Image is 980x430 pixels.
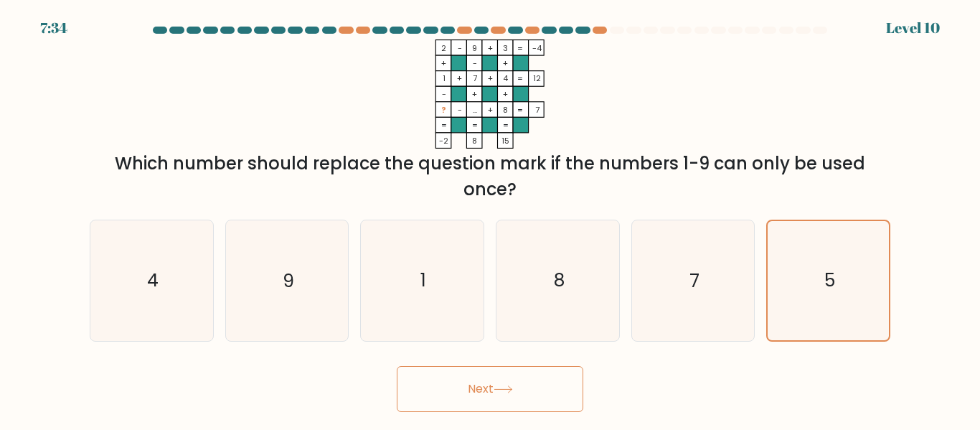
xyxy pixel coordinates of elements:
[98,151,882,202] div: Which number should replace the question mark if the numbers 1-9 can only be used once?
[689,268,699,294] text: 7
[147,268,159,294] text: 4
[533,73,541,84] tspan: 12
[517,43,523,54] tspan: =
[504,89,509,100] tspan: +
[420,268,426,294] text: 1
[488,105,493,116] tspan: +
[824,268,835,293] text: 5
[517,73,523,84] tspan: =
[473,136,478,146] tspan: 8
[441,120,447,131] tspan: =
[473,73,477,84] tspan: 7
[473,58,477,69] tspan: -
[504,105,509,116] tspan: 8
[473,89,478,100] tspan: +
[443,73,446,84] tspan: 1
[504,43,509,54] tspan: 3
[40,17,67,39] div: 7:34
[502,136,510,146] tspan: 15
[441,43,446,54] tspan: 2
[458,43,462,54] tspan: -
[532,43,542,54] tspan: -4
[473,105,477,116] tspan: ...
[535,105,540,116] tspan: 7
[439,136,448,146] tspan: -2
[504,58,509,69] tspan: +
[442,89,446,100] tspan: -
[457,73,462,84] tspan: +
[397,366,583,412] button: Next
[458,105,462,116] tspan: -
[472,120,478,131] tspan: =
[886,17,940,39] div: Level 10
[488,43,493,54] tspan: +
[504,73,509,84] tspan: 4
[517,105,523,116] tspan: =
[283,268,294,294] text: 9
[441,58,446,69] tspan: +
[503,120,509,131] tspan: =
[553,268,564,294] text: 8
[488,73,493,84] tspan: +
[473,43,478,54] tspan: 9
[441,105,446,116] tspan: ?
